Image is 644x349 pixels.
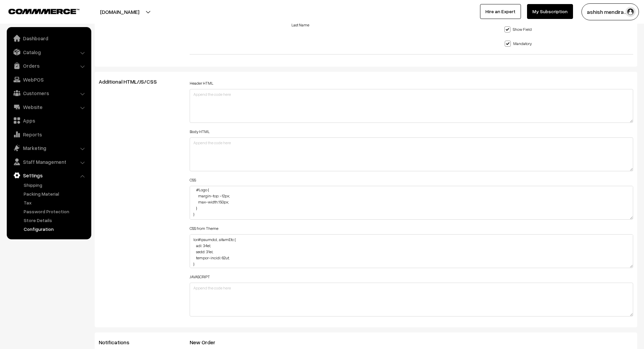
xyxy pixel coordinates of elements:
button: ashish mendira… [581,3,639,20]
a: Website [8,101,89,113]
a: Password Protection [22,208,89,215]
span: New Order [190,339,223,346]
label: Body HTML [190,129,210,135]
a: COMMMERCE [8,7,68,15]
a: Hire an Expert [480,4,521,19]
a: Staff Management [8,156,89,168]
a: Packing Material [22,190,89,197]
a: Dashboard [8,32,89,44]
span: Notifications [99,339,138,346]
a: Shipping [22,181,89,189]
a: WebPOS [8,73,89,86]
label: Header HTML [190,80,213,86]
a: Reports [8,128,89,140]
a: Customers [8,87,89,99]
a: Orders [8,60,89,72]
a: Store Details [22,217,89,224]
img: user [625,7,636,17]
img: COMMMERCE [8,9,79,14]
a: Apps [8,114,89,127]
label: Last Name [291,22,309,28]
textarea: @media (max-width: 767px) { #Logo { margin-top: -12px; max-width:150px; } } [190,186,634,220]
button: [DOMAIN_NAME] [76,3,163,20]
a: Tax [22,199,89,206]
a: My Subscription [527,4,573,19]
label: JAVASCRIPT [190,274,210,280]
label: Mandatory [505,37,536,51]
label: CSS from Theme [190,225,218,232]
a: Marketing [8,142,89,154]
a: Configuration [22,225,89,233]
a: Settings [8,169,89,181]
label: CSS [190,177,196,183]
span: Additional HTML/JS/CSS [99,78,165,85]
textarea: lor#ipsumdol, .sitamEtc { adi: 34el; sedd: 31ei; tempor-incidi: 62ut; } l#etdolorEmagn { aliqua-e... [190,234,634,268]
a: Catalog [8,46,89,58]
label: Show Field [504,22,536,37]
